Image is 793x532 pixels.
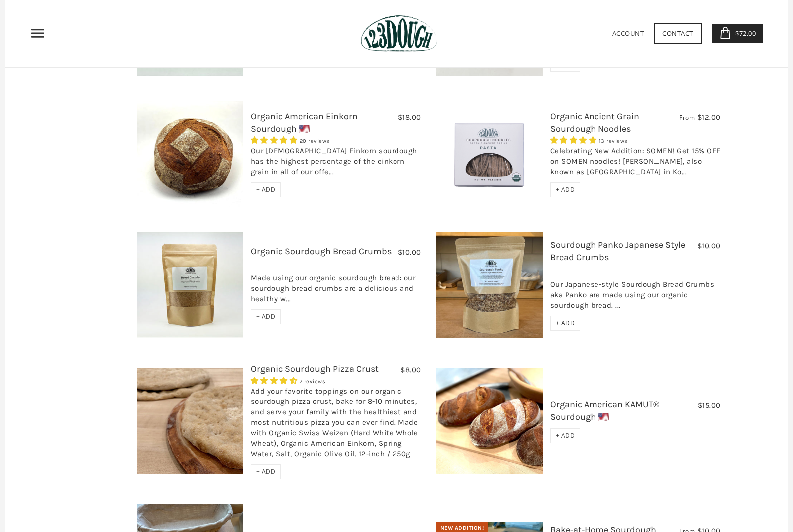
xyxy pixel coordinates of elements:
[400,365,421,374] span: $8.00
[733,29,756,38] span: $72.00
[251,309,281,324] div: + ADD
[556,60,575,68] span: + ADD
[550,239,685,263] a: Sourdough Panko Japanese Style Bread Crumbs
[251,363,379,374] a: Organic Sourdough Pizza Crust
[436,101,543,207] img: Organic Ancient Grain Sourdough Noodles
[712,24,764,43] a: $72.00
[251,111,358,134] a: Organic American Einkorn Sourdough 🇺🇸
[556,319,575,327] span: + ADD
[550,316,581,331] div: + ADD
[251,386,421,464] div: Add your favorite toppings on our organic sourdough pizza crust, bake for 8-10 minutes, and serve...
[251,246,392,257] a: Organic Sourdough Bread Crumbs
[550,146,721,182] div: Celebrating New Addition: SOMEN! Get 15% OFF on SOMEN noodles! [PERSON_NAME], also known as [GEOG...
[436,368,543,474] img: Organic American KAMUT® Sourdough 🇺🇸
[556,185,575,194] span: + ADD
[550,399,659,422] a: Organic American KAMUT® Sourdough 🇺🇸
[30,25,46,41] nav: Primary
[398,113,421,122] span: $18.00
[300,378,326,385] span: 7 reviews
[137,368,243,474] img: Organic Sourdough Pizza Crust
[137,232,243,338] img: Organic Sourdough Bread Crumbs
[137,101,243,207] img: Organic American Einkorn Sourdough 🇺🇸
[251,263,421,309] div: Made using our organic sourdough bread: our sourdough bread crumbs are a delicious and healthy w...
[550,111,639,134] a: Organic Ancient Grain Sourdough Noodles
[256,467,276,476] span: + ADD
[398,248,421,257] span: $10.00
[361,15,437,52] img: 123Dough Bakery
[679,113,695,122] span: From
[556,431,575,440] span: + ADD
[256,312,276,321] span: + ADD
[251,182,281,197] div: + ADD
[612,29,644,38] a: Account
[256,185,276,194] span: + ADD
[251,376,300,385] span: 4.29 stars
[599,138,628,144] span: 13 reviews
[550,269,721,316] div: Our Japanese-style Sourdough Bread Crumbs aka Panko are made using our organic sourdough bread. ...
[550,182,581,197] div: + ADD
[697,113,721,122] span: $12.00
[251,464,281,479] div: + ADD
[300,138,330,144] span: 20 reviews
[436,232,543,338] img: Sourdough Panko Japanese Style Bread Crumbs
[654,23,702,44] a: Contact
[550,428,581,443] div: + ADD
[251,146,421,182] div: Our [DEMOGRAPHIC_DATA] Einkorn sourdough has the highest percentage of the einkorn grain in all o...
[698,401,721,410] span: $15.00
[251,136,300,145] span: 4.95 stars
[697,241,721,250] span: $10.00
[550,136,599,145] span: 4.85 stars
